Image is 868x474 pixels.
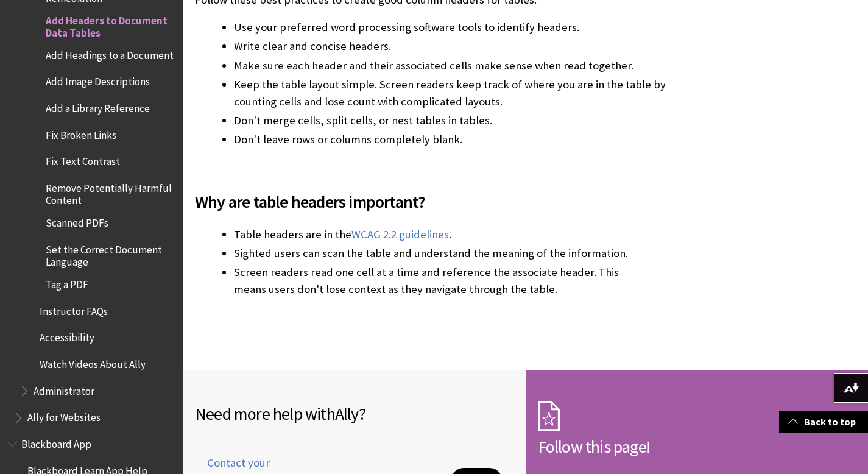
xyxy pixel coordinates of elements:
[34,381,94,397] span: Administrator
[234,226,676,243] li: Table headers are in the .
[46,45,174,62] span: Add Headings to a Document
[234,57,676,74] li: Make sure each header and their associated cells make sense when read together.
[46,239,174,268] span: Set the Correct Document Language
[40,301,108,317] span: Instructor FAQs
[46,213,108,230] span: Scanned PDFs
[46,178,174,207] span: Remove Potentially Harmful Content
[779,411,868,433] a: Back to top
[234,264,676,298] li: Screen readers read one cell at a time and reference the associate header. This means users don't...
[234,245,676,262] li: Sighted users can scan the table and understand the meaning of the information.
[46,274,88,291] span: Tag a PDF
[40,354,146,370] span: Watch Videos About Ally
[46,125,116,141] span: Fix Broken Links
[234,76,676,110] li: Keep the table layout simple. Screen readers keep track of where you are in the table by counting...
[234,38,676,55] li: Write clear and concise headers.
[234,131,676,148] li: Don't leave rows or columns completely blank.
[234,112,676,129] li: Don't merge cells, split cells, or nest tables in tables.
[40,328,94,344] span: Accessibility
[21,434,91,450] span: Blackboard App
[234,19,676,36] li: Use your preferred word processing software tools to identify headers.
[46,152,120,168] span: Fix Text Contrast
[195,189,676,214] span: Why are table headers important?
[335,403,359,425] span: Ally
[46,72,150,88] span: Add Image Descriptions
[538,434,856,459] h2: Follow this page!
[46,98,150,115] span: Add a Library Reference
[195,401,513,426] h2: Need more help with ?
[351,227,449,242] a: WCAG 2.2 guidelines
[27,408,101,424] span: Ally for Websites
[538,401,560,431] img: Subscription Icon
[46,10,174,39] span: Add Headers to Document Data Tables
